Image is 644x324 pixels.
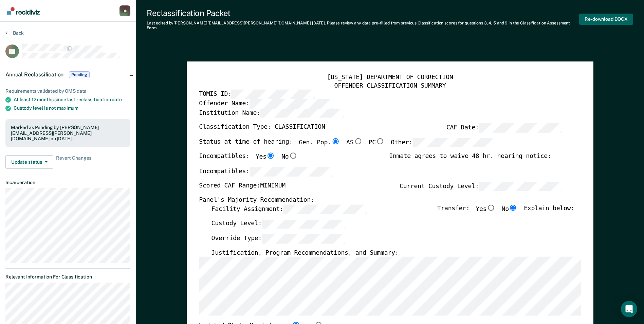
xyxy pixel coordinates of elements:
label: Other: [391,138,496,147]
input: TOMIS ID: [231,90,314,99]
input: No [509,204,518,211]
label: No [281,153,297,162]
input: Gen. Pop. [331,138,340,144]
div: Last edited by [PERSON_NAME][EMAIL_ADDRESS][PERSON_NAME][DOMAIN_NAME] . Please review any data pr... [147,21,579,31]
input: Other: [412,138,496,147]
input: Facility Assignment: [283,204,366,214]
label: Custody Level: [211,219,345,228]
input: Current Custody Level: [479,182,562,191]
label: Institution Name: [199,108,343,118]
label: CAF Date: [446,123,562,132]
label: Justification, Program Recommendations, and Summary: [211,249,399,257]
label: Facility Assignment: [211,204,366,214]
div: Requirements validated by OMS data [5,88,130,94]
div: Inmate agrees to waive 48 hr. hearing notice: __ [389,153,562,167]
button: Re-download DOCX [579,14,633,25]
input: Custody Level: [262,219,345,228]
input: CAF Date: [479,123,562,132]
input: Override Type: [262,234,345,243]
label: Current Custody Level: [400,182,562,191]
label: Gen. Pop. [299,138,340,147]
span: [DATE] [312,21,325,25]
div: [US_STATE] DEPARTMENT OF CORRECTION [199,74,581,82]
div: Open Intercom Messenger [621,301,637,317]
label: Classification Type: CLASSIFICATION [199,123,325,132]
span: Pending [69,71,89,78]
input: Offender Name: [249,99,332,108]
div: Status at time of hearing: [199,138,496,153]
div: OFFENDER CLASSIFICATION SUMMARY [199,82,581,90]
dt: Incarceration [5,180,130,185]
input: Yes [266,153,275,159]
label: TOMIS ID: [199,90,314,99]
div: Custody level is not [14,105,130,111]
div: Incompatibles: [199,153,297,167]
button: Back [5,30,24,36]
label: No [501,204,517,214]
label: PC [368,138,384,147]
span: maximum [57,105,78,111]
div: Transfer: Explain below: [437,204,574,219]
label: Yes [256,153,275,162]
div: Marked as Pending by [PERSON_NAME][EMAIL_ADDRESS][PERSON_NAME][DOMAIN_NAME] on [DATE]. [11,125,125,142]
dt: Relevant Information For Classification [5,274,130,280]
div: B B [119,5,130,16]
label: Yes [476,204,495,214]
label: Offender Name: [199,99,333,108]
div: At least 12 months since last reclassification [14,97,130,103]
span: date [112,97,122,102]
input: Institution Name: [260,108,343,118]
label: Incompatibles: [199,167,333,176]
label: Scored CAF Range: MINIMUM [199,182,286,191]
label: Override Type: [211,234,345,243]
input: No [289,153,297,159]
label: AS [346,138,362,147]
div: Reclassification Packet [147,8,579,18]
span: Annual Reclassification [5,71,63,78]
div: Panel's Majority Recommendation: [199,196,562,204]
input: Incompatibles: [249,167,332,176]
button: Profile dropdown button [119,5,130,16]
button: Update status [5,155,53,169]
input: AS [353,138,362,144]
img: Recidiviz [7,7,40,15]
input: PC [376,138,385,144]
span: Revert Changes [56,155,91,169]
input: Yes [486,204,495,211]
